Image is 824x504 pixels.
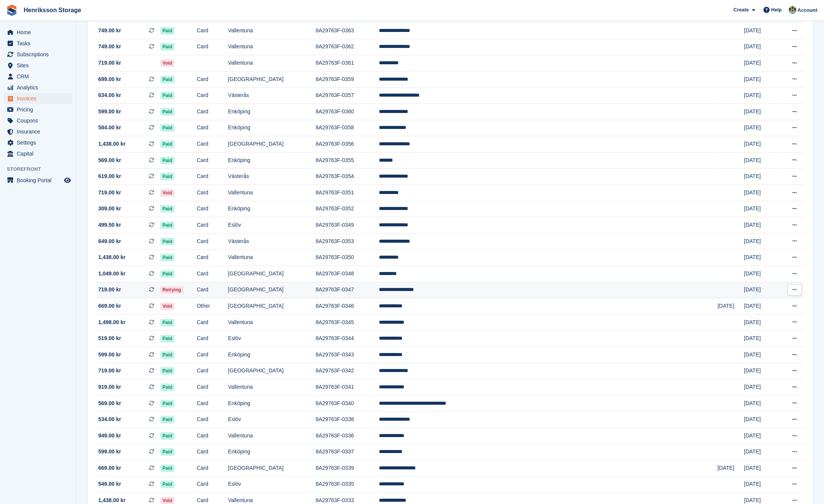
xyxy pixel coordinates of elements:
[228,266,316,282] td: [GEOGRAPHIC_DATA]
[160,221,174,229] span: Paid
[197,460,228,477] td: Card
[98,189,121,197] span: 719.00 kr
[744,444,778,460] td: [DATE]
[228,120,316,136] td: Enköping
[4,115,72,126] a: menu
[17,104,62,115] span: Pricing
[197,233,228,250] td: Card
[98,27,121,35] span: 749.00 kr
[744,201,778,217] td: [DATE]
[316,363,379,379] td: 8A29763F-0342
[160,270,174,278] span: Paid
[17,148,62,159] span: Capital
[6,5,18,16] img: stora-icon-8386f47178a22dfd0bd8f6a31ec36ba5ce8667c1dd55bd0f319d3a0aa187defe.svg
[228,331,316,347] td: Eslöv
[17,60,62,71] span: Sites
[98,383,121,391] span: 919.00 kr
[17,126,62,137] span: Insurance
[98,172,121,180] span: 619.00 kr
[197,412,228,428] td: Card
[7,165,76,173] span: Storefront
[316,379,379,396] td: 8A29763F-0341
[197,120,228,136] td: Card
[228,104,316,120] td: Enköping
[98,124,121,132] span: 584.00 kr
[4,38,72,49] a: menu
[197,266,228,282] td: Card
[197,169,228,185] td: Card
[98,480,121,488] span: 549.00 kr
[228,55,316,72] td: Vallentuna
[4,60,72,71] a: menu
[160,27,174,35] span: Paid
[316,136,379,153] td: 8A29763F-0356
[4,148,72,159] a: menu
[98,464,121,472] span: 669.00 kr
[4,27,72,38] a: menu
[160,205,174,213] span: Paid
[717,298,744,315] td: [DATE]
[228,428,316,444] td: Vallentuna
[228,379,316,396] td: Vallentuna
[98,253,126,261] span: 1,438.00 kr
[98,237,121,245] span: 649.00 kr
[228,217,316,234] td: Eslöv
[744,39,778,55] td: [DATE]
[4,137,72,148] a: menu
[17,27,62,38] span: Home
[98,448,121,456] span: 599.00 kr
[228,39,316,55] td: Vallentuna
[744,185,778,201] td: [DATE]
[98,221,121,229] span: 499.50 kr
[316,428,379,444] td: 8A29763F-0336
[316,250,379,266] td: 8A29763F-0350
[228,87,316,104] td: Västerås
[744,347,778,363] td: [DATE]
[316,233,379,250] td: 8A29763F-0353
[160,124,174,132] span: Paid
[228,347,316,363] td: Enköping
[744,428,778,444] td: [DATE]
[744,395,778,412] td: [DATE]
[228,201,316,217] td: Enköping
[744,314,778,331] td: [DATE]
[197,185,228,201] td: Card
[17,82,62,93] span: Analytics
[4,126,72,137] a: menu
[228,314,316,331] td: Vallentuna
[197,331,228,347] td: Card
[98,140,126,148] span: 1,438.00 kr
[160,43,174,51] span: Paid
[98,286,121,294] span: 719.00 kr
[160,140,174,148] span: Paid
[316,444,379,460] td: 8A29763F-0337
[316,298,379,315] td: 8A29763F-0346
[228,233,316,250] td: Västerås
[4,93,72,104] a: menu
[160,464,174,472] span: Paid
[98,91,121,99] span: 634.00 kr
[228,444,316,460] td: Enköping
[797,6,817,14] span: Account
[98,75,121,83] span: 699.00 kr
[316,331,379,347] td: 8A29763F-0344
[160,448,174,456] span: Paid
[744,233,778,250] td: [DATE]
[228,476,316,493] td: Eslöv
[197,71,228,87] td: Card
[160,157,174,164] span: Paid
[160,254,174,261] span: Paid
[744,412,778,428] td: [DATE]
[316,412,379,428] td: 8A29763F-0338
[160,319,174,326] span: Paid
[160,383,174,391] span: Paid
[160,335,174,342] span: Paid
[733,6,749,14] span: Create
[744,136,778,153] td: [DATE]
[197,23,228,39] td: Card
[21,4,84,16] a: Henriksson Storage
[771,6,782,14] span: Help
[160,286,184,294] span: Retrying
[4,49,72,60] a: menu
[63,176,72,185] a: Preview store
